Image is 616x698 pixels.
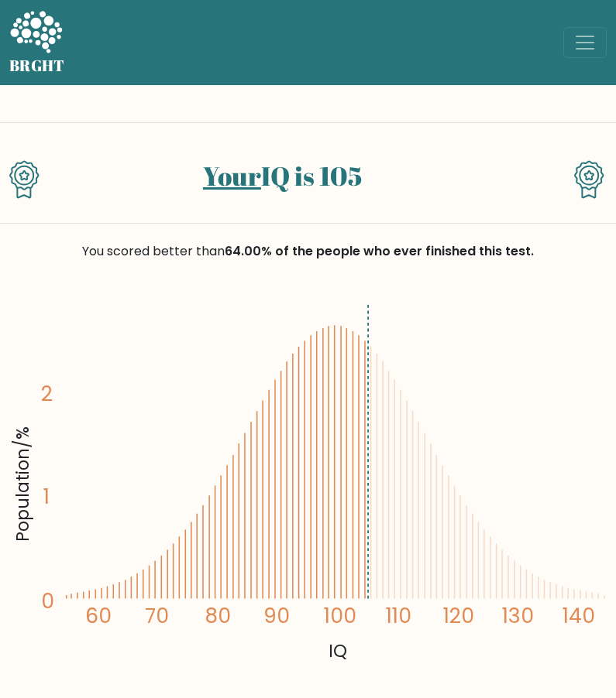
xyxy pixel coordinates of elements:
h1: IQ is 105 [60,160,504,192]
tspan: 120 [444,601,475,630]
tspan: IQ [329,638,347,663]
tspan: 110 [386,601,411,630]
tspan: 80 [205,601,231,630]
span: 64.00% of the people who ever finished this test. [225,242,534,260]
tspan: 1 [43,482,50,511]
a: Your [203,158,261,193]
tspan: 140 [563,601,596,630]
tspan: 2 [41,379,53,408]
tspan: 130 [503,601,535,630]
tspan: 100 [324,601,356,630]
tspan: 70 [145,601,169,630]
tspan: 0 [41,587,54,616]
tspan: 60 [85,601,112,630]
a: BRGHT [9,6,65,79]
button: Toggle navigation [563,27,607,58]
tspan: Population/% [10,426,35,542]
tspan: 90 [264,601,291,630]
h5: BRGHT [9,56,65,75]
